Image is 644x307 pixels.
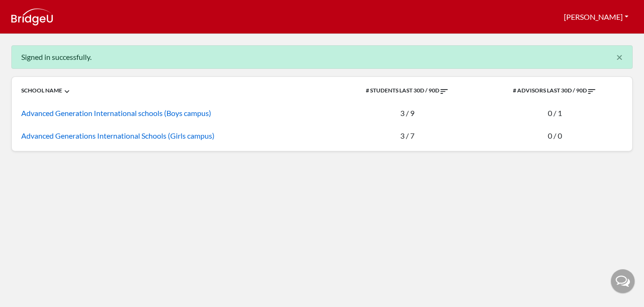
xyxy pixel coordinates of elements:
[11,45,633,69] div: Signed in successfully.
[21,108,211,117] a: Advanced Generation International schools (Boys campus)
[616,50,623,64] span: ×
[21,86,329,96] div: SCHOOL NAME
[11,8,53,25] img: logo_white-fbcc1825e744c8b1c13788af83d6eddd9f393c3eec6f566ed9ae82c8b05cbe3e.png
[340,86,475,96] div: # STUDENTS LAST 30D / 90D
[481,124,628,147] td: 0 / 0
[21,131,215,140] a: Advanced Generations International Schools (Girls campus)
[607,46,632,68] button: Close
[334,102,481,124] td: 3 / 9
[560,8,633,26] button: [PERSON_NAME]
[487,86,623,96] div: # ADVISORS LAST 30D / 90D
[334,124,481,147] td: 3 / 7
[481,102,628,124] td: 0 / 1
